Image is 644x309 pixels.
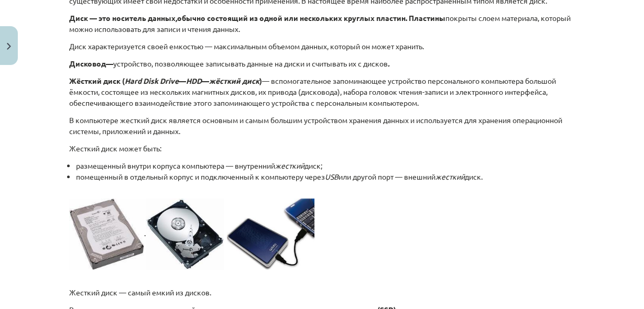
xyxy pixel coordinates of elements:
font: ) [259,76,262,85]
font: — [179,76,186,85]
font: диск; [304,161,322,170]
font: покрыты слоем материала, который можно использовать для записи и чтения данных. [69,13,571,34]
font: Жесткий диск может быть: [69,144,161,153]
font: жесткий [435,172,465,181]
font: устройство, позволяющее записывать данные на диски и считывать их с дисков [113,59,388,68]
font: жёсткий диск [209,76,259,85]
font: . [388,59,389,68]
font: В компьютере жесткий диск является основным и самым большим устройством хранения данных и использ... [69,115,562,136]
font: — [202,76,209,85]
font: Hard Disk Drive [125,76,179,85]
font: Дисковод [69,59,106,68]
font: Диск характеризуется своей емкостью — максимальным объемом данных, который он может хранить. [69,41,424,51]
font: размещенный внутри корпуса компьютера — внутренний [76,161,275,170]
font: . [144,228,146,237]
font: — [106,59,113,68]
font: Диск — это носитель данных [69,13,176,23]
font: HDD [186,76,202,85]
font: Жёсткий диск ( [69,76,125,85]
font: или другой порт — внешний [339,172,435,181]
font: обычно состоящий из одной или нескольких круглых пластин. Пластины [177,13,445,23]
font: помещенный в отдельный корпус и подключенный к компьютеру через [76,172,325,181]
img: icon-close-lesson-0947bae3869378f0d4975bcd49f059093ad1ed9edebbc8119c70593378902aed.svg [7,43,11,50]
font: USB [325,172,339,181]
font: Жесткий диск — самый емкий из дисков. [69,288,211,297]
font: жесткий [275,161,304,170]
font: диск. [465,172,483,181]
font: — вспомогательное запоминающее устройство персонального компьютера большой ёмкости, состоящее из ... [69,76,556,107]
font: , [176,13,177,23]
